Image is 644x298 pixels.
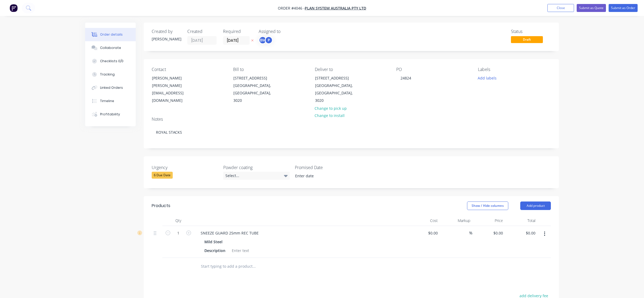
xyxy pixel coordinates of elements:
[202,247,228,254] div: Description
[467,202,508,210] button: Show / Hide columns
[152,117,551,122] div: Notes
[229,74,282,104] div: [STREET_ADDRESS][GEOGRAPHIC_DATA], [GEOGRAPHIC_DATA], 3020
[520,202,551,210] button: Add product
[311,74,364,104] div: [STREET_ADDRESS][GEOGRAPHIC_DATA], [GEOGRAPHIC_DATA], 3020
[100,59,123,64] div: Checklists 0/0
[85,94,136,108] button: Timeline
[315,74,359,82] div: [STREET_ADDRESS]
[152,164,218,171] label: Urgency
[577,4,606,12] button: Submit as Quote
[201,261,307,272] input: Start typing to add a product...
[315,82,359,104] div: [GEOGRAPHIC_DATA], [GEOGRAPHIC_DATA], 3020
[315,67,388,72] div: Deliver to
[259,36,273,44] button: BMP
[85,81,136,94] button: Linked Orders
[609,4,638,12] button: Submit as Order
[100,112,120,117] div: Profitability
[147,74,201,104] div: [PERSON_NAME][PERSON_NAME][EMAIL_ADDRESS][DOMAIN_NAME]
[547,4,574,12] button: Close
[233,82,278,104] div: [GEOGRAPHIC_DATA], [GEOGRAPHIC_DATA], 3020
[312,104,350,112] button: Change to pick up
[511,36,543,43] span: Draft
[223,29,252,34] div: Required
[312,112,348,119] button: Change to install
[223,172,290,180] div: Select...
[85,41,136,54] button: Collaborate
[204,238,225,246] div: Mild Steel
[187,29,217,34] div: Created
[265,36,273,44] div: P
[196,229,263,237] div: SNEEZE GUARD 25mm REC TUBE
[295,164,361,171] label: Promised Date
[469,230,472,236] span: %
[440,215,473,226] div: Markup
[505,215,538,226] div: Total
[100,45,121,50] div: Collaborate
[85,68,136,81] button: Tracking
[152,67,225,72] div: Contact
[152,203,170,209] div: Products
[291,172,358,180] input: Enter date
[100,72,115,77] div: Tracking
[223,164,290,171] label: Powder coating
[472,215,505,226] div: Price
[162,215,194,226] div: Qty
[626,280,639,293] iframe: Intercom live chat
[396,67,469,72] div: PO
[259,29,312,34] div: Assigned to
[85,28,136,41] button: Order details
[259,36,267,44] div: BM
[100,85,123,90] div: Linked Orders
[396,74,415,82] div: 24824
[407,215,440,226] div: Cost
[233,67,306,72] div: Bill to
[511,29,551,34] div: Status
[100,32,123,37] div: Order details
[305,6,366,11] a: Plan System Australia Pty Ltd
[478,67,551,72] div: Labels
[152,36,181,42] div: [PERSON_NAME]
[475,74,499,81] button: Add labels
[233,74,278,82] div: [STREET_ADDRESS]
[10,4,18,12] img: Factory
[152,82,196,104] div: [PERSON_NAME][EMAIL_ADDRESS][DOMAIN_NAME]
[152,124,551,140] div: ROYAL STACKS
[152,29,181,34] div: Created by
[85,108,136,121] button: Profitability
[278,6,305,11] span: Order #4046 -
[85,54,136,68] button: Checklists 0/0
[152,74,196,82] div: [PERSON_NAME]
[152,172,173,179] div: 6 Due Date
[100,99,114,103] div: Timeline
